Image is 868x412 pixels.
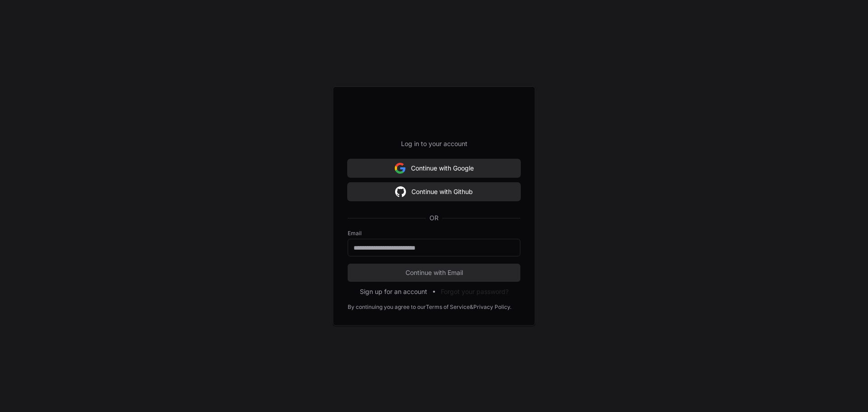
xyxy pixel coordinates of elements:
[348,183,520,201] button: Continue with Github
[348,230,520,237] label: Email
[348,303,426,311] div: By continuing you agree to our
[395,159,406,177] img: Sign in with google
[348,268,520,277] span: Continue with Email
[473,303,511,311] a: Privacy Policy.
[441,287,509,296] button: Forgot your password?
[470,303,473,311] div: &
[348,139,520,148] p: Log in to your account
[360,287,427,296] button: Sign up for an account
[426,303,470,311] a: Terms of Service
[348,159,520,177] button: Continue with Google
[426,213,442,223] span: OR
[348,264,520,282] button: Continue with Email
[395,183,406,201] img: Sign in with google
